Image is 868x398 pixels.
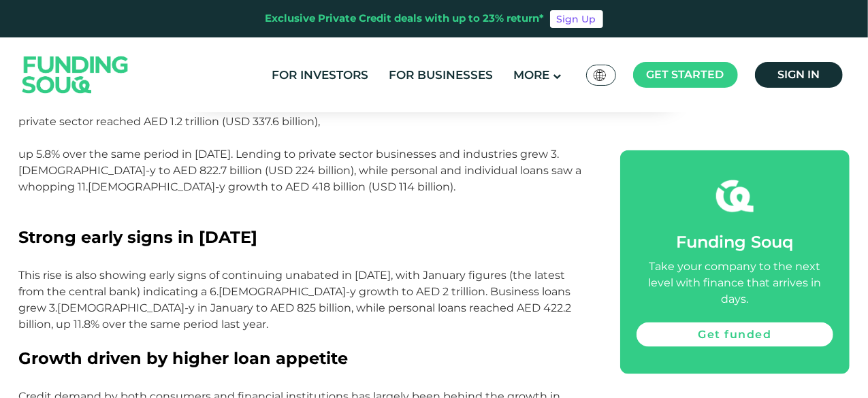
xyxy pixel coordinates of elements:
div: Take your company to the next level with finance that arrives in days. [637,258,833,307]
span: Sign in [777,68,820,81]
img: fsicon [716,177,754,214]
p: Loans given out by [DEMOGRAPHIC_DATA] financial intuitions as of [DATE] reached nearly AED 2 tril... [19,81,590,228]
a: For Businesses [385,64,496,86]
img: SA Flag [594,69,606,81]
div: Exclusive Private Credit deals with up to 23% return* [266,11,545,27]
a: For Investors [268,64,372,86]
a: Sign Up [550,10,603,28]
a: Sign in [755,62,843,88]
img: Logo [9,40,142,109]
span: More [513,68,549,82]
span: Get started [647,68,724,81]
span: Strong early signs in [DATE] [19,227,258,247]
span: Funding Souq [676,231,793,251]
p: This rise is also showing early signs of continuing unabated in [DATE], with January figures (the... [19,267,590,349]
a: Get funded [637,322,833,346]
span: Growth driven by higher loan appetite [19,348,349,368]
